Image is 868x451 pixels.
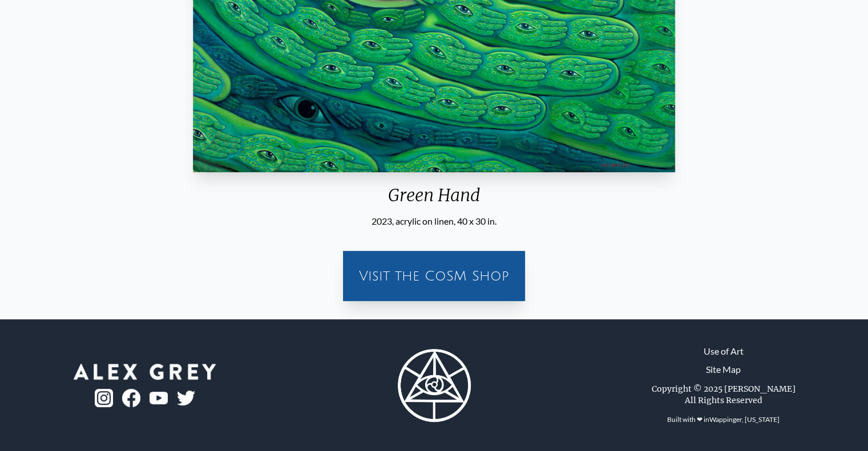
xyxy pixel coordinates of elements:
div: Copyright © 2025 [PERSON_NAME] [652,383,796,395]
div: Green Hand [188,185,680,214]
a: Wappinger, [US_STATE] [709,415,780,424]
img: fb-logo.png [122,389,140,407]
div: Built with ❤ in [663,411,784,429]
div: 2023, acrylic on linen, 40 x 30 in. [188,214,680,228]
img: ig-logo.png [95,389,113,407]
a: Visit the CoSM Shop [350,258,518,294]
a: Site Map [706,363,741,376]
a: Use of Art [704,344,744,358]
img: twitter-logo.png [177,391,195,405]
div: All Rights Reserved [685,395,762,406]
img: youtube-logo.png [150,392,168,405]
